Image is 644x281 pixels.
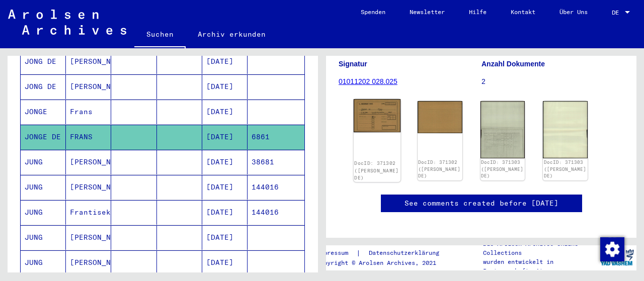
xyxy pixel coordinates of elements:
a: DocID: 371302 ([PERSON_NAME] DE) [418,159,460,178]
mat-cell: JUNG [21,225,66,250]
mat-cell: JONG DE [21,74,66,99]
div: | [316,248,451,258]
mat-cell: [PERSON_NAME] [66,225,111,250]
a: Datenschutzerklärung [361,248,451,258]
a: Impressum [316,248,356,258]
mat-cell: 6861 [248,125,304,149]
b: Signatur [339,60,367,68]
mat-cell: [DATE] [202,100,248,124]
mat-cell: [DATE] [202,225,248,250]
a: 01011202 028.025 [339,77,397,85]
mat-cell: [DATE] [202,74,248,99]
mat-cell: 144016 [248,175,304,200]
p: wurden entwickelt in Partnerschaft mit [483,257,598,275]
p: 2 [481,76,624,87]
mat-cell: 144016 [248,200,304,225]
mat-cell: JUNG [21,175,66,200]
mat-cell: JONG DE [21,49,66,74]
mat-cell: [PERSON_NAME] [66,175,111,200]
mat-cell: [DATE] [202,175,248,200]
mat-cell: [DATE] [202,49,248,74]
mat-cell: JUNG [21,150,66,174]
img: 002.jpg [543,101,588,158]
mat-cell: [PERSON_NAME] [66,150,111,174]
mat-cell: 38681 [248,150,304,174]
img: 001.jpg [480,101,525,158]
img: 002.jpg [418,101,462,133]
mat-cell: JONGE [21,100,66,124]
img: yv_logo.png [598,245,636,270]
mat-cell: FRANS [66,125,111,149]
p: Copyright © Arolsen Archives, 2021 [316,258,451,267]
img: Zustimmung ändern [600,237,624,261]
mat-cell: Frans [66,100,111,124]
mat-cell: [PERSON_NAME] [66,49,111,74]
a: Suchen [134,22,186,48]
p: Die Arolsen Archives Online-Collections [483,239,598,257]
mat-cell: [DATE] [202,200,248,225]
mat-cell: [PERSON_NAME] [66,250,111,275]
img: Arolsen_neg.svg [8,10,126,35]
b: Anzahl Dokumente [481,60,545,68]
mat-cell: [PERSON_NAME] [66,74,111,99]
span: DE [612,9,623,16]
mat-cell: JUNG [21,200,66,225]
mat-cell: JONGE DE [21,125,66,149]
mat-cell: JUNG [21,250,66,275]
a: Archiv erkunden [186,22,278,46]
mat-cell: [DATE] [202,250,248,275]
mat-cell: [DATE] [202,150,248,174]
mat-cell: [DATE] [202,125,248,149]
a: DocID: 371303 ([PERSON_NAME] DE) [481,159,523,178]
a: See comments created before [DATE] [405,198,558,209]
img: 001.jpg [354,99,400,133]
div: Zustimmung ändern [600,237,624,261]
a: DocID: 371302 ([PERSON_NAME] DE) [354,160,398,180]
a: DocID: 371303 ([PERSON_NAME] DE) [544,159,586,178]
mat-cell: Frantisek [66,200,111,225]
